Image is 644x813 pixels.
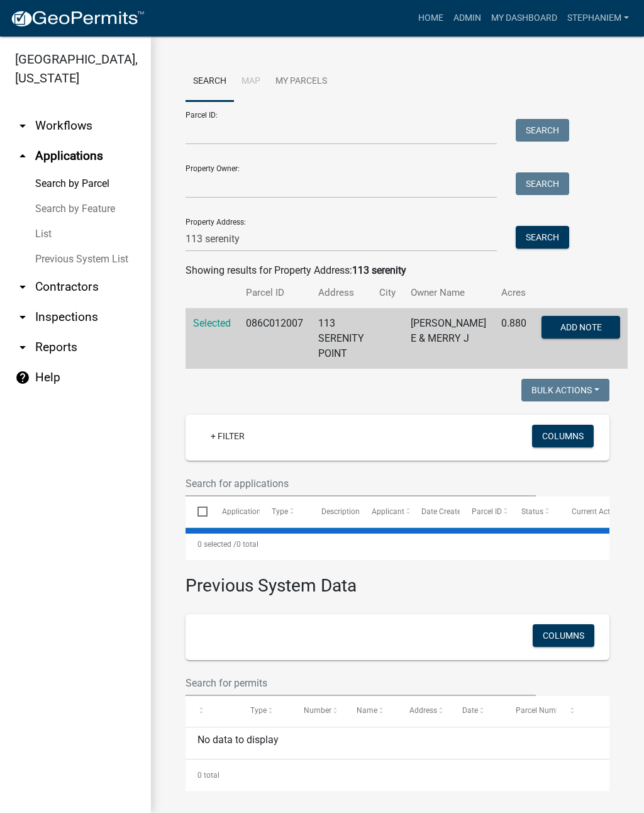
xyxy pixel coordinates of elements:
[413,6,448,30] a: Home
[472,507,502,516] span: Parcel ID
[186,496,209,527] datatable-header-cell: Select
[409,706,437,715] span: Address
[352,264,406,276] strong: 113 serenity
[268,62,335,102] a: My Parcels
[409,496,459,527] datatable-header-cell: Date Created
[397,696,450,726] datatable-header-cell: Address
[562,6,634,30] a: StephanieM
[560,496,609,527] datatable-header-cell: Current Activity
[494,278,534,308] th: Acres
[311,308,372,369] td: 113 SERENITY POINT
[357,706,377,715] span: Name
[222,507,291,516] span: Application Number
[186,727,609,759] div: No data to display
[238,696,291,726] datatable-header-cell: Type
[509,496,559,527] datatable-header-cell: Status
[250,706,267,715] span: Type
[321,507,360,516] span: Description
[15,370,30,385] i: help
[201,425,255,447] a: + Filter
[186,560,609,599] h3: Previous System Data
[260,496,309,527] datatable-header-cell: Type
[462,706,478,715] span: Date
[504,696,557,726] datatable-header-cell: Parcel Number
[292,696,345,726] datatable-header-cell: Number
[311,278,372,308] th: Address
[304,706,331,715] span: Number
[421,507,465,516] span: Date Created
[186,760,609,791] div: 0 total
[460,496,509,527] datatable-header-cell: Parcel ID
[533,624,594,647] button: Columns
[403,278,494,308] th: Owner Name
[560,322,602,332] span: Add Note
[186,263,609,278] div: Showing results for Property Address:
[186,62,234,102] a: Search
[372,507,404,516] span: Applicant
[360,496,409,527] datatable-header-cell: Applicant
[494,308,534,369] td: 0.880
[186,670,536,696] input: Search for permits
[572,507,624,516] span: Current Activity
[15,310,30,325] i: arrow_drop_down
[448,6,486,30] a: Admin
[403,308,494,369] td: [PERSON_NAME] E & MERRY J
[15,279,30,294] i: arrow_drop_down
[272,507,288,516] span: Type
[516,172,569,195] button: Search
[193,317,231,329] a: Selected
[15,340,30,355] i: arrow_drop_down
[186,471,536,496] input: Search for applications
[486,6,562,30] a: My Dashboard
[521,379,609,401] button: Bulk Actions
[345,696,397,726] datatable-header-cell: Name
[516,119,569,142] button: Search
[186,529,609,560] div: 0 total
[238,278,311,308] th: Parcel ID
[516,706,567,715] span: Parcel Number
[309,496,359,527] datatable-header-cell: Description
[450,696,503,726] datatable-header-cell: Date
[372,278,403,308] th: City
[197,540,236,549] span: 0 selected /
[532,425,594,447] button: Columns
[15,149,30,164] i: arrow_drop_up
[238,308,311,369] td: 086C012007
[521,507,543,516] span: Status
[15,118,30,133] i: arrow_drop_down
[541,316,620,339] button: Add Note
[516,226,569,249] button: Search
[209,496,259,527] datatable-header-cell: Application Number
